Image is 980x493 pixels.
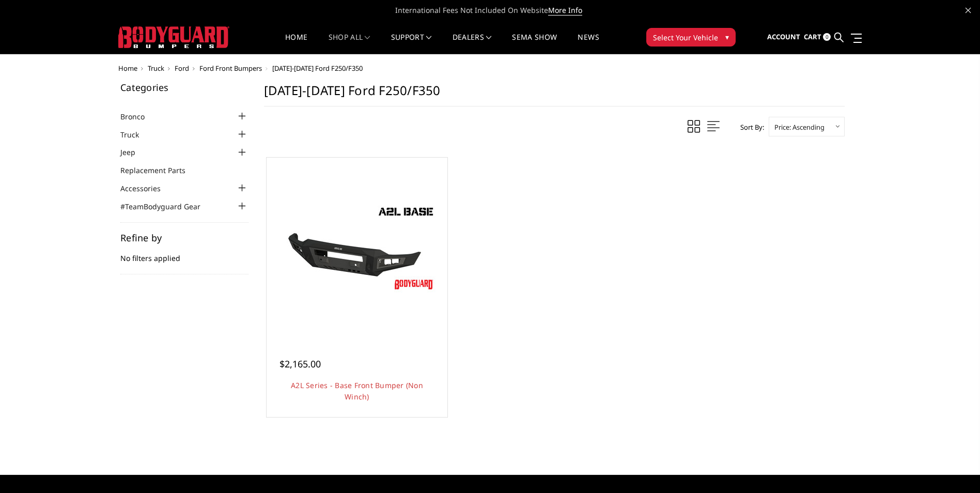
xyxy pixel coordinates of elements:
[391,34,432,54] a: Support
[453,34,492,54] a: Dealers
[120,111,158,122] a: Bronco
[120,165,198,176] a: Replacement Parts
[120,233,248,242] h5: Refine by
[646,28,736,47] button: Select Your Vehicle
[767,32,800,41] span: Account
[329,34,370,54] a: shop all
[285,34,307,54] a: Home
[823,33,831,41] span: 0
[279,358,321,370] span: $2,165.00
[578,34,599,54] a: News
[118,26,229,48] img: BODYGUARD BUMPERS
[767,23,800,51] a: Account
[148,64,164,73] a: Truck
[120,183,174,194] a: Accessories
[548,5,582,16] a: More Info
[118,64,137,73] a: Home
[725,32,729,42] span: ▾
[199,64,262,73] a: Ford Front Bumpers
[120,83,248,92] h5: Categories
[272,64,363,73] span: [DATE]-[DATE] Ford F250/F350
[269,160,445,336] a: A2L Series - Base Front Bumper (Non Winch) A2L Series - Base Front Bumper (Non Winch)
[804,23,831,51] a: Cart 0
[120,147,148,158] a: Jeep
[120,129,152,140] a: Truck
[653,32,718,43] span: Select Your Vehicle
[120,233,248,274] div: No filters applied
[735,119,764,135] label: Sort By:
[804,32,821,41] span: Cart
[512,34,557,54] a: SEMA Show
[291,380,423,402] a: A2L Series - Base Front Bumper (Non Winch)
[264,83,845,106] h1: [DATE]-[DATE] Ford F250/F350
[120,201,213,212] a: #TeamBodyguard Gear
[175,64,189,73] a: Ford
